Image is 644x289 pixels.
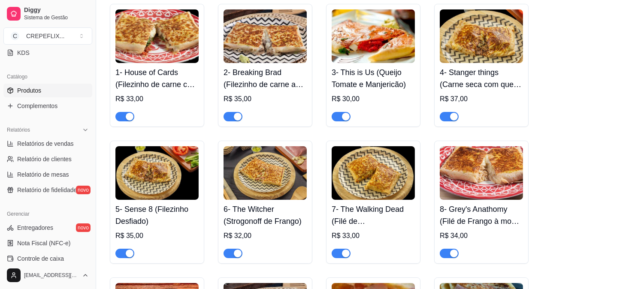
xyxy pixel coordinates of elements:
div: CREPEFLIX ... [26,32,64,40]
a: Relatório de mesas [3,168,92,181]
span: Relatórios de vendas [17,139,74,148]
div: R$ 30,00 [332,94,415,104]
img: product-image [224,9,307,63]
h4: 3- This is Us (Queijo Tomate e Manjericão) [332,66,415,90]
button: [EMAIL_ADDRESS][DOMAIN_NAME] [3,265,92,286]
a: DiggySistema de Gestão [3,3,92,24]
div: R$ 32,00 [224,231,307,241]
img: product-image [440,146,523,200]
img: product-image [115,146,199,200]
a: KDS [3,46,92,60]
span: KDS [17,48,30,57]
h4: 1- House of Cards (Filezinho de carne com Tomate Seco) [115,66,199,90]
span: Relatórios [7,126,30,133]
img: product-image [332,146,415,200]
span: Relatório de fidelidade [17,186,77,194]
h4: 2- Breaking Brad (Filezinho de carne ao molho de [PERSON_NAME]) [224,66,307,90]
a: Complementos [3,99,92,113]
a: Relatório de clientes [3,152,92,166]
h4: 7- The Walking Dead (Filé de [PERSON_NAME]) [332,203,415,227]
img: product-image [115,9,199,63]
span: Complementos [17,102,57,110]
div: Gerenciar [3,207,92,221]
span: Diggy [24,6,89,14]
div: R$ 35,00 [224,94,307,104]
span: Produtos [17,86,41,95]
span: Entregadores [17,223,53,232]
div: R$ 33,00 [332,231,415,241]
a: Nota Fiscal (NFC-e) [3,236,92,250]
a: Produtos [3,84,92,97]
img: product-image [440,9,523,63]
div: R$ 35,00 [115,231,199,241]
h4: 4- Stanger things (Carne seca com queijo musarea e Catupiry) [440,66,523,90]
span: Relatório de mesas [17,170,69,179]
img: product-image [224,146,307,200]
a: Relatório de fidelidadenovo [3,183,92,197]
div: R$ 34,00 [440,231,523,241]
div: R$ 37,00 [440,94,523,104]
span: C [11,32,19,40]
img: product-image [332,9,415,63]
span: Nota Fiscal (NFC-e) [17,239,70,247]
div: Catálogo [3,70,92,84]
button: Select a team [3,27,92,45]
span: Sistema de Gestão [24,14,89,21]
span: Controle de caixa [17,254,64,263]
h4: 5- Sense 8 (Filezinho Desfiado) [115,203,199,227]
a: Relatórios de vendas [3,137,92,151]
a: Entregadoresnovo [3,221,92,235]
a: Controle de caixa [3,252,92,265]
span: [EMAIL_ADDRESS][DOMAIN_NAME] [24,272,79,279]
div: R$ 33,00 [115,94,199,104]
h4: 8- Grey's Anathomy (Filé de Frango à moda da casa) [440,203,523,227]
h4: 6- The Witcher (Strogonoff de Frango) [224,203,307,227]
span: Relatório de clientes [17,155,72,163]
